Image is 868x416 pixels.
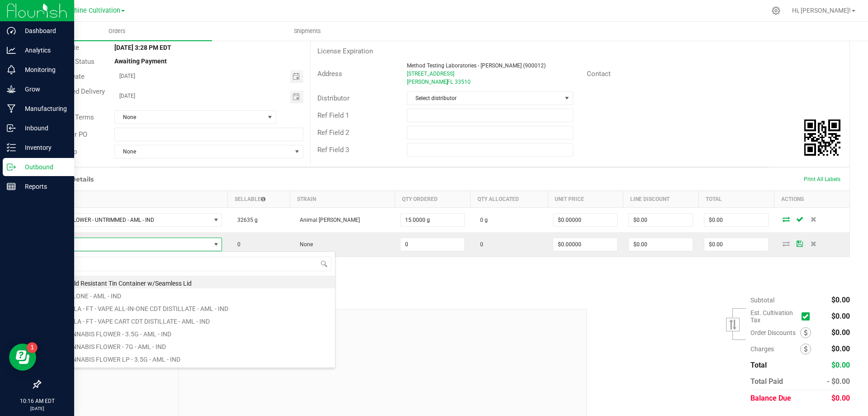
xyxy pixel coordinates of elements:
th: Actions [774,191,849,208]
p: [DATE] [4,405,70,412]
span: NO DATA FOUND [46,213,222,227]
span: Requested Delivery Date [47,87,105,106]
span: Total [750,361,767,369]
p: Outbound [16,162,70,172]
span: 32635 g [233,217,258,223]
qrcode: 11814182 [804,120,840,156]
input: 0 [553,238,617,251]
span: - $0.00 [827,377,850,386]
inline-svg: Analytics [7,46,16,55]
span: Animal [PERSON_NAME] [295,217,360,223]
inline-svg: Inbound [7,124,16,133]
a: Shipments [212,22,402,41]
span: Charges [750,345,800,353]
span: [PERSON_NAME] [407,79,448,85]
span: Ref Field 3 [317,146,349,154]
span: Toggle calendar [290,70,303,83]
p: Grow [16,84,70,95]
span: $0.00 [831,361,850,369]
span: 0 [233,241,241,248]
span: Order Discounts [750,329,800,336]
p: 10:16 AM EDT [4,397,70,405]
iframe: Resource center [9,344,36,371]
p: Inbound [16,123,70,134]
span: None [295,241,313,248]
inline-svg: Grow [7,85,16,94]
th: Line Discount [623,191,698,208]
span: $0.00 [831,296,850,304]
span: Balance Due [750,394,791,402]
p: Reports [16,181,70,192]
span: License Expiration [317,47,373,55]
span: Hi, [PERSON_NAME]! [792,7,851,14]
span: Total Paid [750,377,783,386]
span: Address [317,70,342,78]
span: Select distributor [407,92,561,105]
th: Qty Ordered [395,191,470,208]
inline-svg: Monitoring [7,65,16,74]
span: Distributor [317,94,349,102]
p: Manufacturing [16,103,70,114]
input: 0 [553,214,617,226]
span: None [115,111,264,124]
th: Qty Allocated [470,191,547,208]
th: Strain [290,191,395,208]
input: 0 [401,214,464,226]
span: Delete Order Detail [807,241,820,246]
p: Dashboard [16,25,70,36]
iframe: Resource center unread badge [27,342,38,353]
span: Est. Cultivation Tax [750,309,798,324]
span: Subtotal [750,296,774,304]
span: Calculate cultivation tax [802,311,814,323]
th: Unit Price [547,191,623,208]
strong: [DATE] 3:28 PM EDT [114,44,171,51]
span: $0.00 [831,394,850,402]
th: Item [41,191,228,208]
input: 0 [401,238,464,251]
span: Delete Order Detail [807,216,820,222]
span: None [115,145,291,158]
span: 0 g [476,217,488,223]
input: 0 [704,238,768,251]
th: Sellable [227,191,290,208]
span: Contact [587,70,611,78]
p: Inventory [16,142,70,153]
span: Method Testing Laboratories - [PERSON_NAME] (900012) [407,62,546,69]
p: Analytics [16,45,70,56]
span: WGT - FLOWER - UNTRIMMED - AML - IND [47,214,211,226]
span: $0.00 [831,312,850,320]
a: Orders [22,22,212,41]
inline-svg: Inventory [7,143,16,152]
inline-svg: Manufacturing [7,104,16,113]
span: Sunshine Cultivation [60,7,120,14]
input: 0 [629,238,693,251]
inline-svg: Outbound [7,163,16,172]
span: $0.00 [831,344,850,353]
div: Manage settings [770,6,782,15]
th: Total [698,191,774,208]
span: 0 [476,241,483,248]
span: FL [447,79,453,85]
p: Monitoring [16,64,70,75]
inline-svg: Dashboard [7,26,16,35]
span: Ref Field 2 [317,129,349,137]
span: Shipments [282,27,333,35]
input: 0 [704,214,768,226]
span: Ref Field 1 [317,111,349,120]
input: 0 [629,214,693,226]
inline-svg: Reports [7,182,16,191]
img: Scan me! [804,120,840,156]
span: Print All Labels [804,176,840,182]
span: [STREET_ADDRESS] [407,71,454,77]
span: 33510 [455,79,471,85]
span: Save Order Detail [793,241,807,246]
span: , [446,79,447,85]
span: $0.00 [831,328,850,337]
span: Orders [96,27,138,35]
span: Toggle calendar [290,91,303,103]
span: Save Order Detail [793,216,807,222]
strong: Awaiting Payment [114,57,167,65]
